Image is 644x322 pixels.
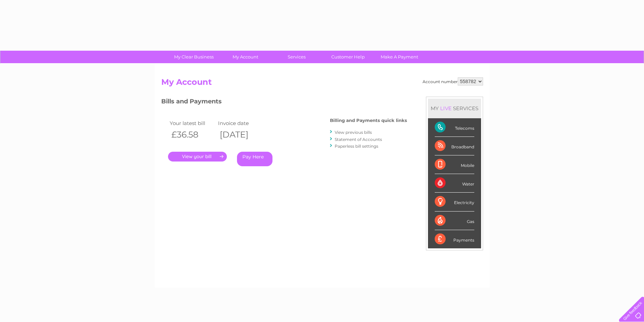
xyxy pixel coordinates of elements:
div: Water [435,174,474,193]
a: Paperless bill settings [335,144,378,149]
div: Account number [423,77,483,85]
a: Statement of Accounts [335,137,382,142]
div: LIVE [439,105,453,112]
th: [DATE] [216,128,265,142]
div: Payments [435,230,474,248]
h4: Billing and Payments quick links [330,118,407,123]
div: MY SERVICES [428,99,481,118]
h2: My Account [161,77,483,90]
a: Make A Payment [372,51,427,63]
td: Invoice date [216,119,265,128]
a: Services [269,51,325,63]
a: Pay Here [237,152,272,166]
div: Electricity [435,193,474,211]
div: Broadband [435,137,474,155]
th: £36.58 [168,128,217,142]
td: Your latest bill [168,119,217,128]
a: My Clear Business [166,51,222,63]
h3: Bills and Payments [161,97,407,108]
a: Customer Help [320,51,376,63]
div: Telecoms [435,118,474,137]
a: . [168,152,227,162]
a: View previous bills [335,130,372,135]
div: Gas [435,212,474,230]
a: My Account [217,51,273,63]
div: Mobile [435,155,474,174]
